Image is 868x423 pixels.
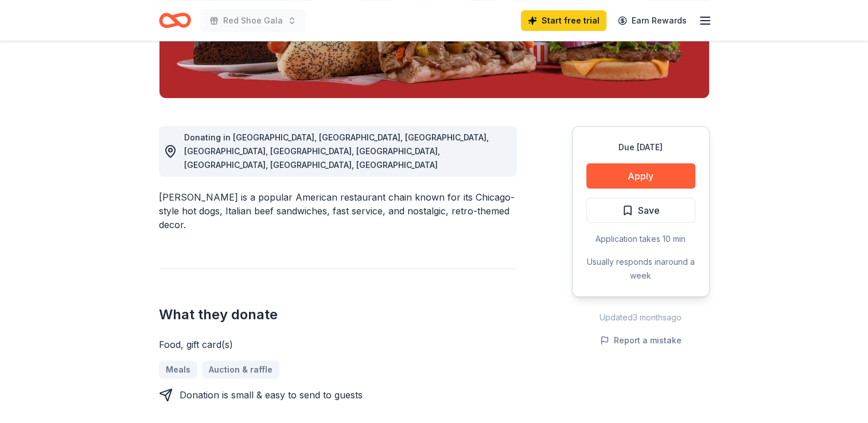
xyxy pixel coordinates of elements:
a: Auction & raffle [202,361,279,379]
button: Report a mistake [600,334,682,347]
button: Apply [586,163,695,189]
div: Updated 3 months ago [572,311,710,324]
div: Application takes 10 min [586,232,695,246]
div: Food, gift card(s) [159,338,517,351]
div: Donation is small & easy to send to guests [180,388,363,402]
a: Earn Rewards [611,10,694,31]
span: Donating in [GEOGRAPHIC_DATA], [GEOGRAPHIC_DATA], [GEOGRAPHIC_DATA], [GEOGRAPHIC_DATA], [GEOGRAPH... [184,132,489,170]
a: Home [159,7,191,34]
div: Due [DATE] [586,140,695,154]
a: Meals [159,361,197,379]
div: [PERSON_NAME] is a popular American restaurant chain known for its Chicago-style hot dogs, Italia... [159,190,517,232]
h2: What they donate [159,305,517,324]
span: Save [638,203,660,218]
a: Start free trial [521,10,606,31]
button: Red Shoe Gala [200,9,306,32]
div: Usually responds in around a week [586,255,695,283]
button: Save [586,198,695,223]
span: Red Shoe Gala [223,14,283,28]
